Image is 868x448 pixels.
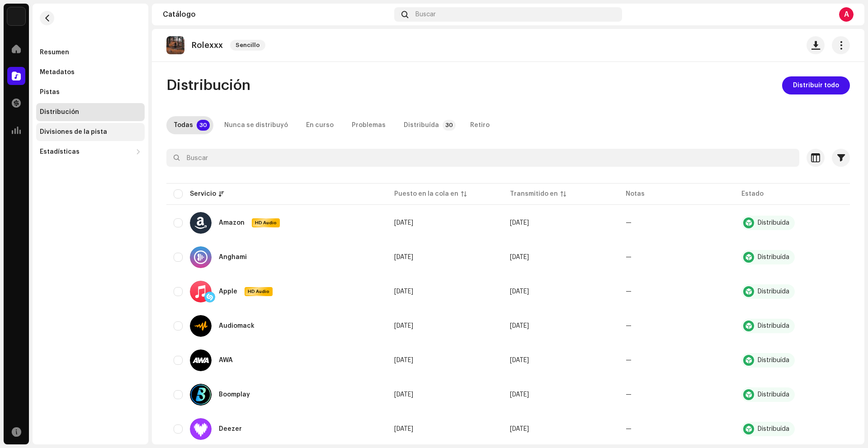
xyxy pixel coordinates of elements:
div: Resumen [40,49,69,56]
span: 6 oct 2025 [510,426,529,432]
div: Problemas [352,116,386,134]
div: Anghami [219,254,247,260]
span: 4 oct 2025 [394,357,413,363]
div: AWA [219,357,233,363]
div: Catálogo [163,11,391,18]
div: Distribuída [758,357,789,363]
span: 4 oct 2025 [394,288,413,295]
span: 4 oct 2025 [394,323,413,329]
div: Boomplay [219,391,250,398]
div: Audiomack [219,323,255,329]
div: Distribuída [404,116,439,134]
div: Metadatos [40,69,75,76]
span: 6 oct 2025 [510,220,529,226]
span: 6 oct 2025 [510,357,529,363]
re-m-nav-item: Metadatos [36,63,145,81]
div: En curso [306,116,334,134]
div: Deezer [219,426,242,432]
div: Distribuída [758,323,789,329]
span: HD Audio [253,220,279,226]
div: Puesto en la cola en [394,189,458,198]
div: Todas [174,116,193,134]
span: HD Audio [245,288,272,295]
div: Pistas [40,89,60,96]
button: Distribuir todo [782,76,850,94]
img: 297a105e-aa6c-4183-9ff4-27133c00f2e2 [7,7,25,25]
div: Nunca se distribuyó [224,116,288,134]
p-badge: 30 [443,120,456,131]
div: Distribución [40,108,79,116]
re-m-nav-item: Distribución [36,103,145,121]
span: 4 oct 2025 [394,426,413,432]
re-a-table-badge: — [626,323,632,329]
span: 4 oct 2025 [394,254,413,260]
div: Amazon [219,220,245,226]
div: Distribuída [758,426,789,432]
span: Buscar [415,11,436,18]
span: 6 oct 2025 [510,323,529,329]
re-m-nav-dropdown: Estadísticas [36,143,145,161]
div: A [839,7,854,22]
img: aae02941-d92d-45de-bd2d-1b44e18c82fb [166,36,184,54]
div: Retiro [470,116,490,134]
re-m-nav-item: Divisiones de la pista [36,123,145,141]
div: Distribuída [758,254,789,260]
div: Divisiones de la pista [40,128,107,136]
p: Rolexxx [192,41,223,50]
div: Servicio [190,189,216,198]
div: Distribuída [758,220,789,226]
re-m-nav-item: Pistas [36,83,145,101]
span: 6 oct 2025 [510,391,529,398]
div: Distribuída [758,288,789,295]
span: Distribución [166,76,250,94]
span: 4 oct 2025 [394,391,413,398]
re-a-table-badge: — [626,391,632,398]
re-a-table-badge: — [626,254,632,260]
span: 6 oct 2025 [510,288,529,295]
re-a-table-badge: — [626,426,632,432]
re-a-table-badge: — [626,220,632,226]
re-a-table-badge: — [626,288,632,295]
span: 6 oct 2025 [510,254,529,260]
re-m-nav-item: Resumen [36,43,145,61]
div: Distribuída [758,391,789,398]
span: 4 oct 2025 [394,220,413,226]
div: Apple [219,288,237,295]
span: Distribuir todo [793,76,839,94]
div: Transmitido en [510,189,558,198]
p-badge: 30 [197,120,210,131]
re-a-table-badge: — [626,357,632,363]
span: Sencillo [230,40,265,51]
div: Estadísticas [40,148,80,156]
input: Buscar [166,149,799,167]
